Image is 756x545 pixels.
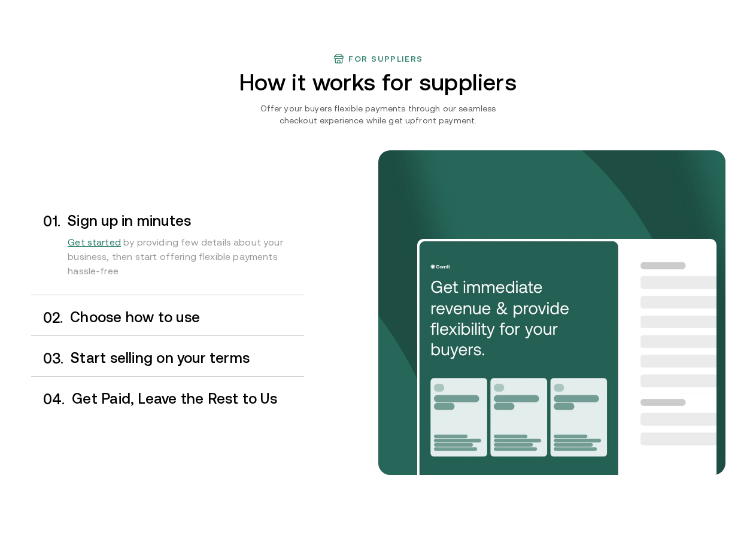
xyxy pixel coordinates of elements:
h3: Choose how to use [70,310,303,325]
span: Get started [68,237,121,247]
div: by providing few details about your business, then start offering flexible payments hassle-free. [68,229,303,290]
div: 0 2 . [31,310,63,326]
img: finance [333,53,345,65]
img: bg [378,150,725,475]
h3: Start selling on your terms [71,350,303,366]
a: Get started [68,237,123,247]
div: 0 3 . [31,350,64,367]
img: Your payments collected on time. [417,239,716,479]
h3: For suppliers [348,54,423,63]
p: Offer your buyers flexible payments through our seamless checkout experience while get upfront pa... [242,102,514,126]
div: 0 4 . [31,391,65,407]
div: 0 1 . [31,213,61,290]
h3: Sign up in minutes [68,213,303,229]
h2: How it works for suppliers [204,69,552,95]
h3: Get Paid, Leave the Rest to Us [72,391,303,407]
